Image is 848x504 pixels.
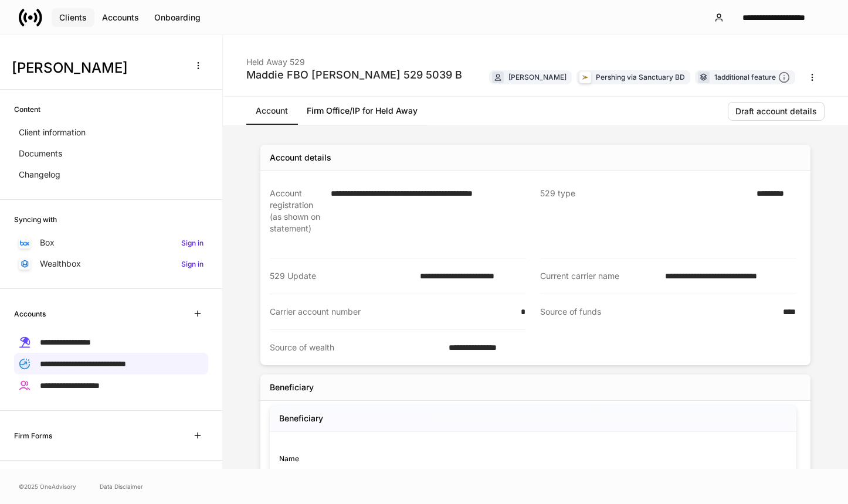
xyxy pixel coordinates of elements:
[270,270,413,282] div: 529 Update
[59,13,87,22] div: Clients
[181,258,203,270] h6: Sign in
[270,342,442,353] div: Source of wealth
[540,188,749,246] div: 529 type
[100,482,143,491] a: Data Disclaimer
[14,122,208,143] a: Client information
[102,13,139,22] div: Accounts
[19,148,62,159] p: Documents
[279,413,323,424] h5: Beneficiary
[596,71,685,83] div: Pershing via Sanctuary BD
[52,8,94,27] button: Clients
[181,237,203,248] h6: Sign in
[14,232,208,253] a: BoxSign in
[246,49,462,68] div: Held Away 529
[270,188,324,246] div: Account registration (as shown on statement)
[270,152,331,164] div: Account details
[14,214,57,225] h6: Syncing with
[14,164,208,185] a: Changelog
[270,382,314,393] div: Beneficiary
[40,258,81,270] p: Wealthbox
[246,68,462,82] div: Maddie FBO [PERSON_NAME] 529 5039 B
[154,13,201,22] div: Onboarding
[147,8,208,27] button: Onboarding
[270,306,514,318] div: Carrier account number
[40,237,55,248] p: Box
[540,306,776,318] div: Source of funds
[94,8,147,27] button: Accounts
[14,143,208,164] a: Documents
[540,270,658,282] div: Current carrier name
[714,71,790,84] div: 1 additional feature
[14,430,52,441] h6: Firm Forms
[14,308,46,319] h6: Accounts
[279,453,533,464] div: Name
[20,240,29,246] img: oYqM9ojoZLfzCHUefNbBcWHcyDPbQKagtYciMC8pFl3iZXy3dU33Uwy+706y+0q2uJ1ghNQf2OIHrSh50tUd9HaB5oMc62p0G...
[19,127,86,138] p: Client information
[12,59,181,77] h3: [PERSON_NAME]
[14,253,208,274] a: WealthboxSign in
[297,97,427,125] a: Firm Office/IP for Held Away
[246,97,297,125] a: Account
[19,482,76,491] span: © 2025 OneAdvisory
[14,104,40,115] h6: Content
[19,169,60,181] p: Changelog
[735,107,817,115] div: Draft account details
[508,71,567,83] div: [PERSON_NAME]
[728,102,825,121] button: Draft account details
